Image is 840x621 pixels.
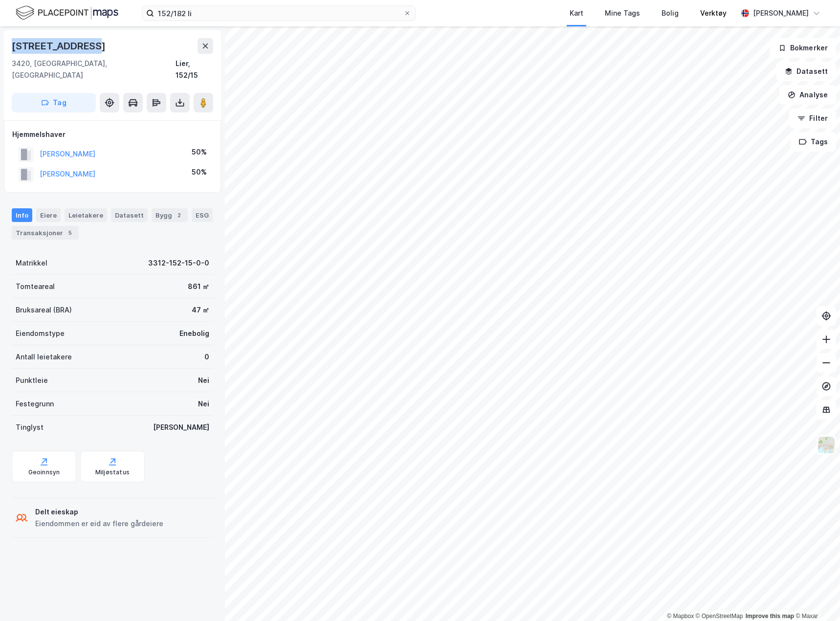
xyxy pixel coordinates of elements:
[789,109,836,128] button: Filter
[746,613,794,620] a: Improve this map
[198,375,209,386] div: Nei
[16,304,72,316] div: Bruksareal (BRA)
[35,506,163,518] div: Delt eieskap
[570,7,583,19] div: Kart
[770,38,836,58] button: Bokmerker
[12,93,96,112] button: Tag
[192,146,207,158] div: 50%
[779,85,836,105] button: Analyse
[188,281,209,292] div: 861 ㎡
[16,421,44,433] div: Tinglyst
[148,257,209,269] div: 3312-152-15-0-0
[12,58,176,81] div: 3420, [GEOGRAPHIC_DATA], [GEOGRAPHIC_DATA]
[152,208,188,222] div: Bygg
[16,281,55,292] div: Tomteareal
[179,328,209,339] div: Enebolig
[35,518,163,530] div: Eiendommen er eid av flere gårdeiere
[791,574,840,621] div: Kontrollprogram for chat
[65,208,107,222] div: Leietakere
[36,208,61,222] div: Eiere
[16,328,65,339] div: Eiendomstype
[16,4,118,22] img: logo.f888ab2527a4732fd821a326f86c7f29.svg
[662,7,679,19] div: Bolig
[12,38,108,54] div: [STREET_ADDRESS]
[696,613,743,620] a: OpenStreetMap
[12,129,213,140] div: Hjemmelshaver
[667,613,694,620] a: Mapbox
[174,210,184,220] div: 2
[16,351,72,363] div: Antall leietakere
[12,226,79,240] div: Transaksjoner
[776,62,836,81] button: Datasett
[153,421,209,433] div: [PERSON_NAME]
[817,436,836,454] img: Z
[95,468,130,476] div: Miljøstatus
[111,208,148,222] div: Datasett
[605,7,640,19] div: Mine Tags
[192,304,209,316] div: 47 ㎡
[12,208,32,222] div: Info
[16,257,47,269] div: Matrikkel
[16,398,54,410] div: Festegrunn
[204,351,209,363] div: 0
[176,58,213,81] div: Lier, 152/15
[753,7,809,19] div: [PERSON_NAME]
[192,208,213,222] div: ESG
[791,574,840,621] iframe: Chat Widget
[28,468,60,476] div: Geoinnsyn
[791,132,836,152] button: Tags
[700,7,727,19] div: Verktøy
[154,6,403,21] input: Søk på adresse, matrikkel, gårdeiere, leietakere eller personer
[16,375,48,386] div: Punktleie
[198,398,209,410] div: Nei
[192,166,207,178] div: 50%
[65,228,75,238] div: 5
